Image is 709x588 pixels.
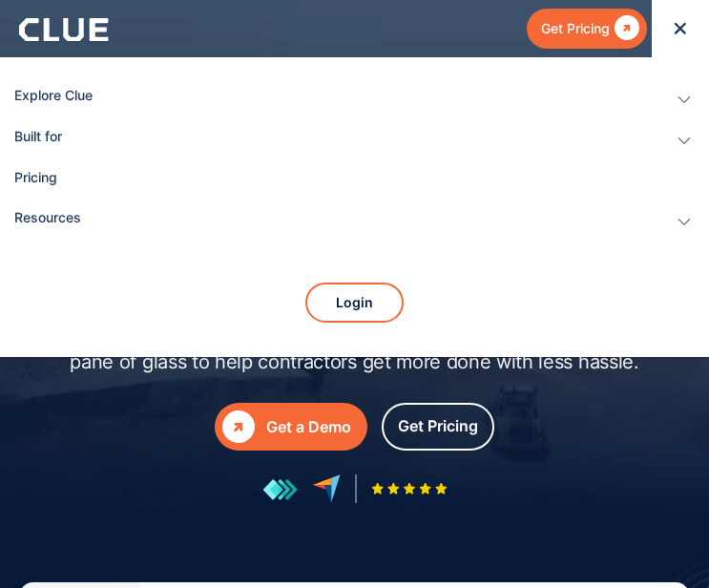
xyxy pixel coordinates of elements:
div: Built for [14,117,670,157]
a: Login [305,283,404,323]
div: Resources [14,199,670,239]
div: Get Pricing [541,16,610,40]
div: Explore Clue [14,76,670,116]
a: Get Pricing [527,9,647,48]
a: Pricing [14,158,695,199]
div:  [610,16,639,40]
iframe: Chat Widget [614,496,709,588]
